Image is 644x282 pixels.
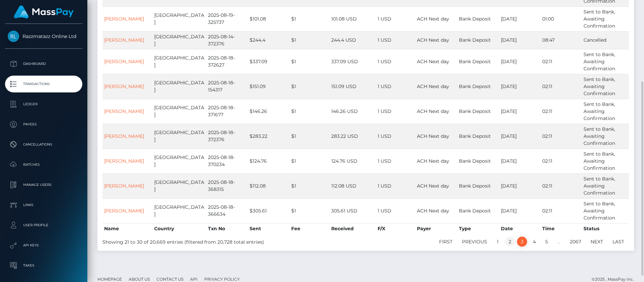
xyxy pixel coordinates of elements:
[499,99,541,124] td: [DATE]
[104,108,144,114] a: [PERSON_NAME]
[5,55,82,72] a: Dashboard
[290,99,330,124] td: $1
[457,6,499,31] td: Bank Deposit
[505,237,515,247] a: 2
[582,223,629,234] th: Status
[458,237,491,247] a: Previous
[499,6,541,31] td: [DATE]
[417,183,449,189] span: ACH Next day
[417,208,449,214] span: ACH Next day
[8,79,80,89] p: Transactions
[206,198,248,223] td: 2025-08-18-366634
[290,74,330,99] td: $1
[330,149,376,173] td: 124.76 USD
[248,99,290,124] td: $146.26
[417,83,449,89] span: ACH Next day
[206,223,248,234] th: Txn No
[415,223,458,234] th: Payer
[493,237,503,247] a: 1
[104,16,144,22] a: [PERSON_NAME]
[529,237,540,247] a: 4
[290,198,330,223] td: $1
[582,6,629,31] td: Sent to Bank, Awaiting Confirmation
[457,173,499,198] td: Bank Deposit
[290,49,330,74] td: $1
[499,198,541,223] td: [DATE]
[435,237,456,247] a: First
[330,124,376,149] td: 283.22 USD
[376,74,415,99] td: 1 USD
[582,198,629,223] td: Sent to Bank, Awaiting Confirmation
[376,223,415,234] th: F/X
[457,49,499,74] td: Bank Deposit
[330,31,376,49] td: 244.4 USD
[8,200,80,210] p: Links
[104,158,144,164] a: [PERSON_NAME]
[582,173,629,198] td: Sent to Bank, Awaiting Confirmation
[206,6,248,31] td: 2025-08-19-325737
[541,31,582,49] td: 08:47
[8,99,80,109] p: Ledger
[290,124,330,149] td: $1
[582,149,629,173] td: Sent to Bank, Awaiting Confirmation
[609,237,628,247] a: Last
[5,136,82,153] a: Cancellations
[457,223,499,234] th: Type
[566,237,585,247] a: 2067
[290,6,330,31] td: $1
[104,58,144,65] a: [PERSON_NAME]
[153,124,206,149] td: [GEOGRAPHIC_DATA]
[5,257,82,274] a: Taxes
[153,6,206,31] td: [GEOGRAPHIC_DATA]
[8,180,80,190] p: Manage Users
[499,223,541,234] th: Date
[541,124,582,149] td: 02:11
[206,149,248,173] td: 2025-08-18-370234
[5,76,82,92] a: Transactions
[541,6,582,31] td: 01:00
[542,237,552,247] a: 5
[153,31,206,49] td: [GEOGRAPHIC_DATA]
[541,198,582,223] td: 02:11
[330,198,376,223] td: 305.61 USD
[8,119,80,129] p: Payees
[104,83,144,89] a: [PERSON_NAME]
[5,237,82,254] a: API Keys
[457,74,499,99] td: Bank Deposit
[153,198,206,223] td: [GEOGRAPHIC_DATA]
[248,31,290,49] td: $244.4
[417,16,449,22] span: ACH Next day
[499,31,541,49] td: [DATE]
[330,223,376,234] th: Received
[541,74,582,99] td: 02:11
[104,208,144,214] a: [PERSON_NAME]
[206,74,248,99] td: 2025-08-18-154317
[376,149,415,173] td: 1 USD
[5,197,82,213] a: Links
[457,149,499,173] td: Bank Deposit
[248,6,290,31] td: $101.08
[248,198,290,223] td: $305.61
[517,237,527,247] a: 3
[206,173,248,198] td: 2025-08-18-368315
[457,124,499,149] td: Bank Deposit
[5,156,82,173] a: Batches
[541,223,582,234] th: Time
[457,198,499,223] td: Bank Deposit
[248,74,290,99] td: $151.09
[582,124,629,149] td: Sent to Bank, Awaiting Confirmation
[541,49,582,74] td: 02:11
[417,58,449,65] span: ACH Next day
[206,49,248,74] td: 2025-08-18-372627
[206,31,248,49] td: 2025-08-14-372376
[499,74,541,99] td: [DATE]
[248,173,290,198] td: $112.08
[541,173,582,198] td: 02:11
[582,31,629,49] td: Cancelled
[330,99,376,124] td: 146.26 USD
[102,236,316,246] div: Showing 21 to 30 of 20,669 entries (filtered from 20,728 total entries)
[290,31,330,49] td: $1
[376,198,415,223] td: 1 USD
[8,160,80,170] p: Batches
[330,6,376,31] td: 101.08 USD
